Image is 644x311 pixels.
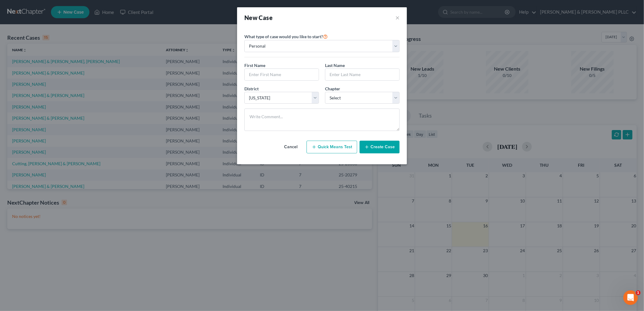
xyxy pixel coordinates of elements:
[244,63,265,68] span: First Name
[244,33,328,40] label: What type of case would you like to start?
[307,141,357,153] button: Quick Means Test
[325,63,345,68] span: Last Name
[244,14,273,21] strong: New Case
[636,290,641,295] span: 1
[325,86,340,91] span: Chapter
[395,13,400,22] button: ×
[360,141,400,153] button: Create Case
[245,69,319,80] input: Enter First Name
[244,86,259,91] span: District
[277,141,304,153] button: Cancel
[623,290,638,305] iframe: Intercom live chat
[325,69,399,80] input: Enter Last Name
